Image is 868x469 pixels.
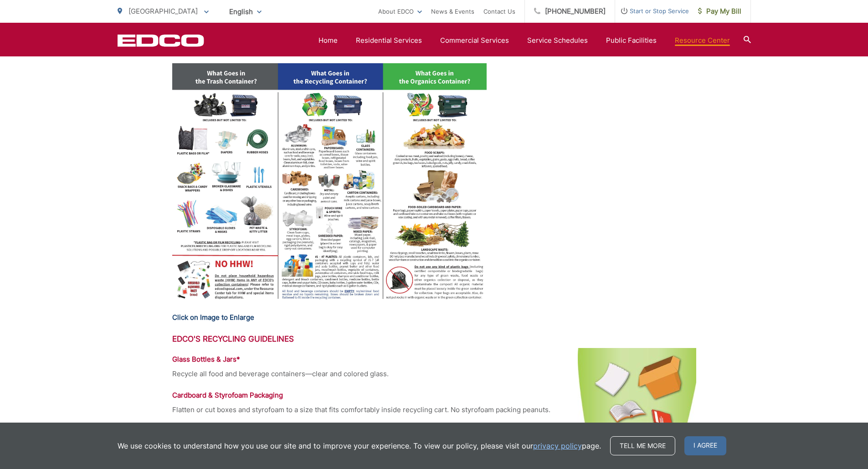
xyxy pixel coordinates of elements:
a: Home [318,35,338,46]
a: Contact Us [483,6,515,17]
h4: Glass Bottles & Jars* [172,355,696,364]
a: Service Schedules [527,35,588,46]
a: EDCD logo. Return to the homepage. [118,34,204,47]
a: privacy policy [533,440,582,451]
h3: EDCO's Recycling Guidelines [172,334,696,343]
a: Click on Image to Enlarge [172,312,254,323]
span: English [222,4,268,20]
a: Residential Services [356,35,422,46]
a: News & Events [431,6,474,17]
p: Flatten or cut boxes and styrofoam to a size that fits comfortably inside recycling cart. No styr... [172,404,696,415]
a: Resource Center [675,35,730,46]
img: Diagram of what items can be recycled [172,63,487,306]
span: Pay My Bill [698,6,741,17]
h4: Cardboard & Styrofoam Packaging [172,391,696,400]
a: About EDCO [378,6,422,17]
a: Tell me more [610,436,675,455]
strong: Click on Image to Enlarge [172,313,254,322]
span: [GEOGRAPHIC_DATA] [128,7,198,15]
span: I agree [684,436,726,455]
p: Recycle all food and beverage containers—clear and colored glass. [172,368,696,379]
a: Commercial Services [440,35,509,46]
p: We use cookies to understand how you use our site and to improve your experience. To view our pol... [118,440,601,451]
a: Public Facilities [606,35,657,46]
